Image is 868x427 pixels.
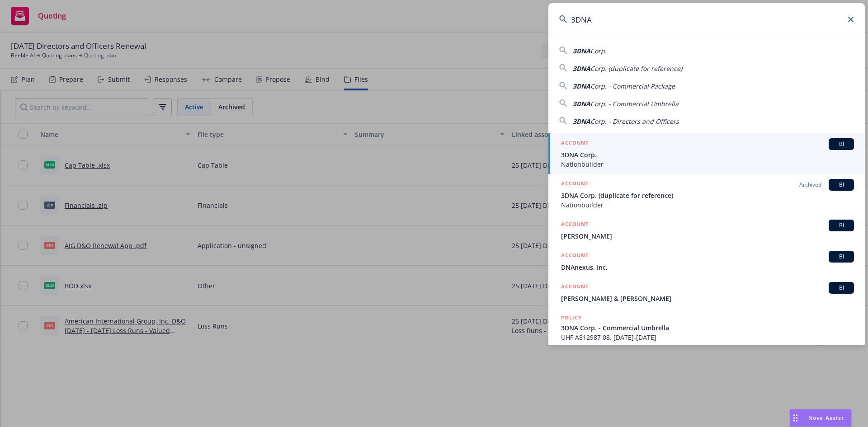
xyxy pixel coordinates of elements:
span: 3DNA [573,82,590,90]
a: POLICY3DNA Corp. - Commercial UmbrellaUHF A812987 08, [DATE]-[DATE] [548,308,865,347]
h5: ACCOUNT [561,179,589,190]
button: Nova Assist [789,409,852,427]
h5: ACCOUNT [561,138,589,149]
span: [PERSON_NAME] & [PERSON_NAME] [561,294,854,303]
span: Nova Assist [808,414,844,422]
span: Nationbuilder [561,160,854,169]
span: [PERSON_NAME] [561,231,854,241]
span: BI [832,140,850,148]
h5: ACCOUNT [561,282,589,293]
span: Corp. - Directors and Officers [590,117,679,126]
span: Archived [799,181,821,189]
span: 3DNA [573,64,590,73]
span: Corp. - Commercial Package [590,82,675,90]
span: Corp. - Commercial Umbrella [590,99,679,108]
a: ACCOUNTBI[PERSON_NAME] & [PERSON_NAME] [548,277,865,308]
span: BI [832,181,850,189]
span: Corp. [590,47,607,55]
span: 3DNA [573,117,590,126]
div: Drag to move [790,409,801,427]
a: ACCOUNTBI3DNA Corp.Nationbuilder [548,133,865,174]
span: BI [832,284,850,292]
span: 3DNA Corp. [561,150,854,160]
a: ACCOUNTArchivedBI3DNA Corp. (duplicate for reference)Nationbuilder [548,174,865,215]
a: ACCOUNTBIDNAnexus, Inc. [548,246,865,277]
span: BI [832,221,850,230]
h5: POLICY [561,313,582,322]
h5: ACCOUNT [561,220,589,230]
span: BI [832,253,850,261]
span: 3DNA Corp. - Commercial Umbrella [561,323,854,333]
h5: ACCOUNT [561,251,589,262]
span: Nationbuilder [561,200,854,210]
span: Corp. (duplicate for reference) [590,64,682,73]
span: 3DNA [573,99,590,108]
span: DNAnexus, Inc. [561,263,854,272]
a: ACCOUNTBI[PERSON_NAME] [548,215,865,246]
span: 3DNA Corp. (duplicate for reference) [561,191,854,200]
span: 3DNA [573,47,590,55]
span: UHF A812987 08, [DATE]-[DATE] [561,333,854,342]
input: Search... [548,3,865,36]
